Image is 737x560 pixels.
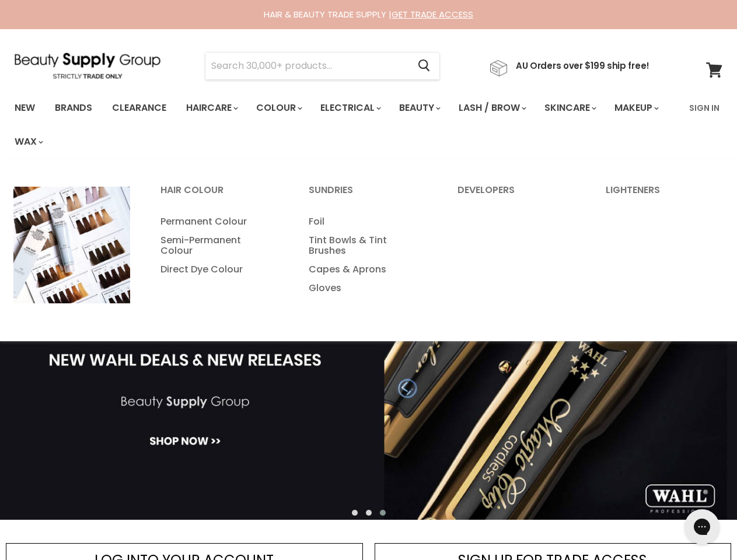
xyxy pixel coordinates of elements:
a: GET TRADE ACCESS [392,8,473,20]
a: Electrical [312,96,388,120]
a: Hair Colour [146,181,292,210]
a: Makeup [606,96,666,120]
a: Haircare [177,96,245,120]
ul: Main menu [146,212,292,279]
a: New [6,96,44,120]
a: Sundries [294,181,440,210]
ul: Main menu [6,91,682,159]
a: Skincare [536,96,603,120]
ul: Main menu [294,212,440,297]
form: Product [205,52,440,80]
a: Lighteners [591,181,737,210]
a: Tint Bowls & Tint Brushes [294,231,440,260]
a: Brands [46,96,101,120]
input: Search [205,52,408,79]
a: Beauty [390,96,448,120]
a: Direct Dye Colour [146,260,292,279]
a: Permanent Colour [146,212,292,231]
a: Gloves [294,279,440,297]
a: Semi-Permanent Colour [146,231,292,260]
a: Sign In [682,96,726,120]
a: Foil [294,212,440,231]
iframe: Gorgias live chat messenger [679,505,725,548]
a: Colour [247,96,309,120]
button: Search [408,52,439,79]
a: Wax [6,129,50,154]
a: Lash / Brow [450,96,533,120]
a: Clearance [103,96,175,120]
a: Developers [443,181,589,210]
a: Capes & Aprons [294,260,440,279]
